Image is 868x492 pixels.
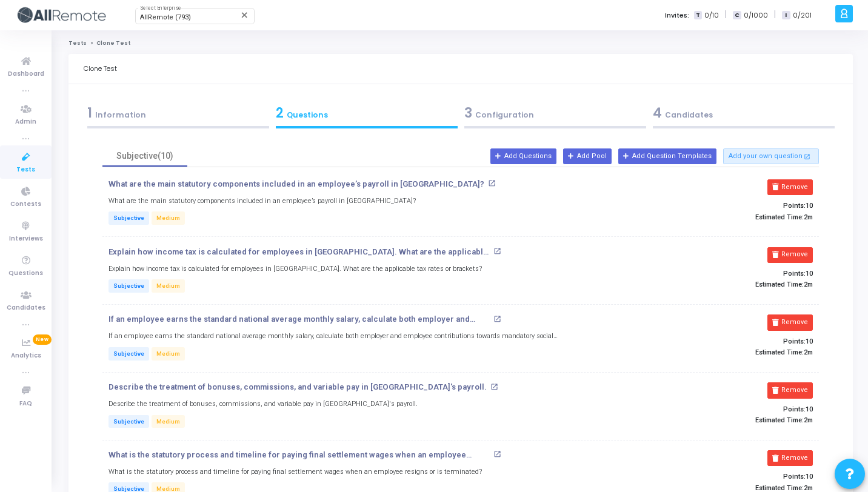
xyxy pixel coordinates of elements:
span: 10 [806,202,813,210]
span: 2m [804,348,813,356]
mat-icon: open_in_new [493,315,501,323]
button: Remove [767,179,813,195]
div: Candidates [653,103,835,123]
span: Analytics [11,351,41,361]
div: Subjective(10) [110,150,180,162]
span: 2m [804,416,813,424]
div: Information [87,103,269,123]
span: Subjective [109,279,149,293]
span: Subjective [109,211,149,225]
mat-icon: open_in_new [488,179,496,187]
span: 10 [806,473,813,480]
a: 1Information [84,99,272,132]
a: Tests [68,39,87,47]
span: AllRemote (793) [140,13,191,21]
a: 4Candidates [649,99,838,132]
span: Admin [15,117,36,127]
h5: What is the statutory process and timeline for paying final settlement wages when an employee res... [109,468,482,476]
h5: If an employee earns the standard national average monthly salary, calculate both employer and em... [109,332,574,340]
span: I [782,11,790,20]
button: Add Question Templates [618,148,716,164]
h5: Describe the treatment of bonuses, commissions, and variable pay in [GEOGRAPHIC_DATA]'s payroll. [109,400,418,408]
p: Explain how income tax is calculated for employees in [GEOGRAPHIC_DATA]. What are the applicable ... [109,247,490,257]
p: Points: [586,337,813,345]
span: Questions [8,268,43,279]
p: Points: [586,270,813,278]
span: Dashboard [8,69,44,79]
span: 2 [276,104,284,122]
mat-icon: open_in_new [493,247,501,255]
div: Configuration [464,103,646,123]
span: 0/201 [793,10,812,21]
p: Estimated Time: [586,484,813,492]
span: | [725,8,727,21]
span: 10 [806,270,813,278]
button: Remove [767,314,813,330]
p: Points: [586,202,813,210]
label: Invites: [665,10,689,21]
div: Clone Test [84,54,117,84]
span: 3 [464,104,472,122]
p: Estimated Time: [586,281,813,288]
mat-icon: open_in_new [804,152,810,161]
img: logo [15,3,106,27]
span: 2m [804,484,813,492]
div: Questions [276,103,458,123]
button: Add Pool [563,148,612,164]
span: 10 [806,337,813,345]
p: Points: [586,473,813,480]
span: Tests [16,165,35,175]
p: Estimated Time: [586,213,813,221]
button: Add Questions [490,148,556,164]
span: 2m [804,281,813,288]
mat-icon: open_in_new [493,450,501,458]
p: What is the statutory process and timeline for paying final settlement wages when an employee res... [109,450,490,460]
a: 3Configuration [461,99,649,132]
p: Estimated Time: [586,416,813,424]
h5: What are the main statutory components included in an employee’s payroll in [GEOGRAPHIC_DATA]? [109,197,416,205]
span: 10 [806,405,813,413]
span: 4 [653,104,662,122]
span: Medium [152,279,185,293]
span: 2m [804,213,813,221]
span: Candidates [7,303,45,313]
span: Interviews [9,234,43,244]
button: Remove [767,450,813,466]
span: FAQ [19,399,32,409]
span: T [694,11,702,20]
p: Describe the treatment of bonuses, commissions, and variable pay in [GEOGRAPHIC_DATA]'s payroll. [109,382,487,392]
a: 2Questions [272,99,461,132]
p: What are the main statutory components included in an employee’s payroll in [GEOGRAPHIC_DATA]? [109,179,484,189]
span: Medium [152,347,185,361]
span: C [733,11,741,20]
mat-icon: open_in_new [490,383,498,391]
p: Estimated Time: [586,348,813,356]
span: 0/1000 [744,10,768,21]
mat-icon: Clear [240,10,250,20]
p: Points: [586,405,813,413]
p: If an employee earns the standard national average monthly salary, calculate both employer and em... [109,314,490,324]
span: Clone Test [96,39,130,47]
span: Subjective [109,347,149,361]
button: Remove [767,382,813,398]
span: Contests [10,199,41,210]
span: 1 [87,104,92,122]
button: Add your own question [723,148,819,164]
button: Remove [767,247,813,263]
h5: Explain how income tax is calculated for employees in [GEOGRAPHIC_DATA]. What are the applicable ... [109,265,482,273]
span: | [774,8,776,21]
span: New [33,334,52,345]
span: Medium [152,415,185,428]
span: 0/10 [704,10,719,21]
span: Subjective [109,415,149,428]
span: Medium [152,211,185,225]
nav: breadcrumb [68,39,853,47]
